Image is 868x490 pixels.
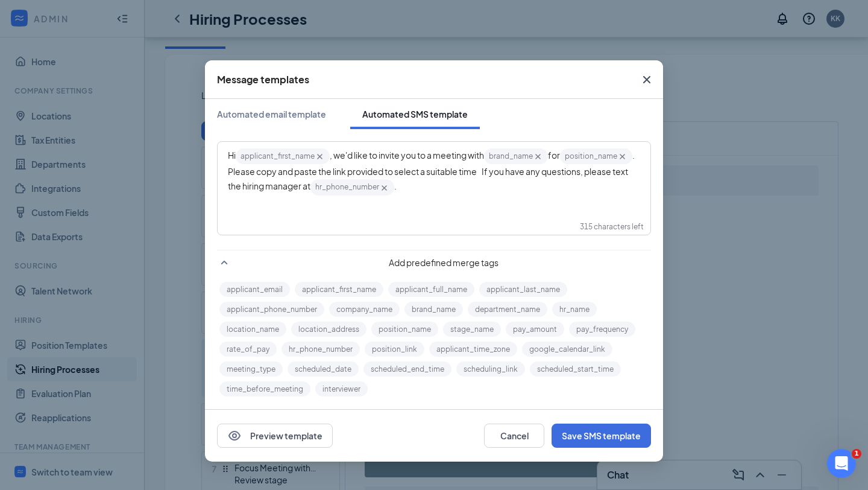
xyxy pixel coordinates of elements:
[362,108,468,120] div: Automated SMS template
[295,282,383,297] button: applicant_first_name
[227,428,242,443] svg: Eye
[217,73,309,86] div: Message templates
[468,302,547,317] button: department_name
[207,390,226,410] button: Send a message…
[228,150,636,191] span: . Please copy and paste the link provided to select a suitable time If you have any questions, pl...
[19,322,116,329] div: [PERSON_NAME] • 1m ago
[569,322,635,337] button: pay_frequency
[217,255,231,270] svg: SmallChevronUp
[291,322,366,337] button: location_address
[34,7,54,26] img: Profile image for James
[228,150,236,161] span: Hi
[38,395,48,405] button: Gif picker
[43,80,231,118] div: Its the out of town new leadership process.
[217,250,651,270] div: Add predefined merge tags
[19,395,28,405] button: Emoji picker
[219,381,310,396] button: time_before_meeting
[429,342,517,357] button: applicant_time_zone
[219,282,290,297] button: applicant_email
[58,15,83,27] p: Active
[315,151,325,162] svg: Cross
[456,361,525,377] button: scheduling_link
[365,342,424,357] button: position_link
[219,302,324,317] button: applicant_phone_number
[443,322,501,337] button: stage_name
[329,302,400,317] button: company_name
[10,80,231,128] div: Katilyn says…
[236,256,651,269] span: Add predefined merge tags
[404,302,463,317] button: brand_name
[189,5,212,28] button: Home
[388,282,474,297] button: applicant_full_name
[43,341,231,391] div: I think I have it from here. No Further assistance needed. Thank you. Hope you have a good day.
[288,361,359,377] button: scheduled_date
[371,322,438,337] button: position_name
[281,342,360,357] button: hr_phone_number
[394,180,397,191] span: .
[552,302,597,317] button: hr_name
[10,341,231,406] div: Katilyn says…
[212,5,233,27] div: Close
[218,142,650,203] div: write SMS here
[552,424,651,448] button: Save SMS template
[484,148,548,164] span: brand_name‌‌‌‌
[8,5,31,28] button: go back
[479,282,567,297] button: applicant_last_name
[10,128,231,341] div: James says…
[236,148,330,164] span: applicant_first_name‌‌‌‌
[617,151,627,162] svg: Cross
[827,449,856,478] iframe: Intercom live chat
[580,221,644,232] div: 315 characters left
[65,41,175,66] a: Support Request
[310,179,394,195] span: hr_phone_number‌‌‌‌
[10,370,231,390] textarea: Message…
[217,108,326,120] div: Automated email template
[217,424,333,448] button: EyePreview template
[548,150,560,161] span: for
[522,342,612,357] button: google_calendar_link
[506,322,564,337] button: pay_amount
[530,361,621,377] button: scheduled_start_time
[484,424,544,448] button: Cancel
[219,361,283,377] button: meeting_type
[315,381,368,396] button: interviewer
[53,87,222,111] div: Its the out of town new leadership process.
[560,148,632,164] span: position_name‌‌‌‌
[379,183,389,193] svg: Cross
[19,135,188,171] div: Could you kindly confirm if this is all good? Once confirmed, I will save the SMS template.
[631,60,663,99] button: Close
[219,342,277,357] button: rate_of_pay
[219,322,286,337] button: location_name
[10,128,198,319] div: Could you kindly confirm if this is all good? Once confirmed, I will save the SMS template.[PERSO...
[852,449,861,459] span: 1
[91,49,165,59] span: Support Request
[363,361,451,377] button: scheduled_end_time
[53,348,222,384] div: I think I have it from here. No Further assistance needed. Thank you. Hope you have a good day.
[533,151,543,162] svg: Cross
[58,6,137,15] h1: [PERSON_NAME]
[640,72,654,87] svg: Cross
[57,395,67,405] button: Upload attachment
[330,150,484,161] span: , we'd like to invite you to a meeting with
